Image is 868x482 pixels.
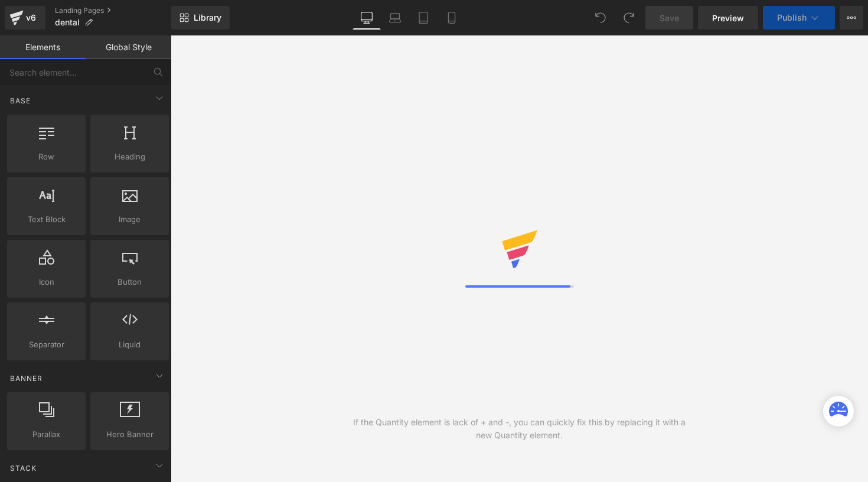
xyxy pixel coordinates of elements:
span: Save [660,12,679,24]
span: dental [55,18,80,27]
button: More [840,6,863,30]
span: Liquid [94,338,165,351]
span: Heading [94,151,165,163]
button: Publish [763,6,835,30]
span: Parallax [11,428,82,441]
a: v6 [5,6,45,30]
a: Desktop [353,6,381,30]
a: Landing Pages [55,6,171,15]
span: Base [9,95,32,106]
span: Row [11,151,82,163]
a: Laptop [381,6,409,30]
span: Icon [11,276,82,288]
span: Banner [9,373,44,384]
span: Image [94,213,165,226]
a: Tablet [409,6,438,30]
span: Publish [777,13,807,22]
a: Mobile [438,6,466,30]
span: Hero Banner [94,428,165,441]
span: Text Block [11,213,82,226]
div: If the Quantity element is lack of + and -, you can quickly fix this by replacing it with a new Q... [345,416,694,442]
a: New Library [171,6,230,30]
div: v6 [24,10,38,25]
span: Separator [11,338,82,351]
span: Stack [9,463,38,474]
span: Library [194,12,221,23]
span: Preview [712,12,744,24]
a: Global Style [86,35,171,59]
span: Button [94,276,165,288]
button: Redo [617,6,641,30]
button: Undo [589,6,612,30]
a: Preview [698,6,758,30]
